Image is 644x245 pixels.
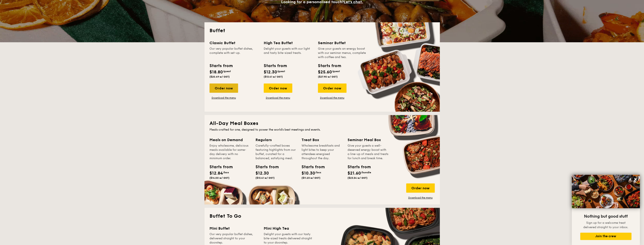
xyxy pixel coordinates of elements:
span: $12.30 [255,171,269,176]
a: Download the menu [264,96,292,99]
div: Meals crafted for one, designed to power the world's best meetings and events. [209,128,435,132]
div: Seminar Meal Box [348,137,389,143]
div: Order now [209,83,238,93]
span: ($13.41 w/ GST) [255,176,275,179]
span: ($20.49 w/ GST) [209,75,230,78]
div: Wholesome breakfasts and light bites to keep your attendees energised throughout the day. [302,144,342,160]
div: Order now [318,83,346,93]
div: Regulars [255,137,296,143]
div: Starts from [255,164,274,170]
div: Carefully-crafted boxes featuring highlights from our buffet, curated for a balanced, satisfying ... [255,144,296,160]
span: $21.60 [348,171,361,176]
span: $12.30 [264,70,277,75]
span: ($27.90 w/ GST) [318,75,338,78]
span: /guest [332,70,340,73]
div: Delight your guests with our light and tasty bite-sized treats. [264,47,313,59]
button: Join the crew [580,233,631,240]
div: Delight your guests with our tasty bite-sized treats delivered straight to your doorstep. [264,232,313,245]
span: ($11.23 w/ GST) [302,176,320,179]
span: Nothing but good stuff [584,214,628,219]
div: Starts from [318,63,341,69]
img: DSC07876-Edit02-Large.jpeg [572,175,640,208]
span: /bundle [361,171,371,174]
span: Sign up for a welcome treat delivered straight to your inbox. [583,221,628,229]
span: $12.84 [209,171,223,176]
span: ($13.41 w/ GST) [264,75,283,78]
span: ($14.00 w/ GST) [209,176,229,179]
button: Close [632,176,639,183]
div: Meals on Demand [209,137,250,143]
div: Give your guests an energy boost with our seminar menus, complete with coffee and tea. [318,47,367,59]
span: /guest [277,70,285,73]
div: Order now [264,83,292,93]
div: Our very popular buffet dishes, complete with set-up. [209,47,259,59]
div: Our very popular buffet dishes, delivered straight to your doorstep. [209,232,259,245]
div: Treat Box [302,137,342,143]
span: /guest [223,70,231,73]
div: High Tea Buffet [264,40,313,46]
div: Starts from [209,63,232,69]
span: /box [315,171,321,174]
div: Starts from [209,164,228,170]
div: Enjoy wholesome, delicious meals available for same-day delivery with no minimum order. [209,144,250,160]
div: Starts from [348,164,366,170]
div: Mini High Tea [264,225,313,231]
div: Give your guests a well-deserved energy boost with a line-up of meals and treats for lunch and br... [348,144,389,160]
div: Starts from [302,164,320,170]
span: $10.30 [302,171,315,176]
div: Seminar Buffet [318,40,367,46]
h2: Buffet To Go [209,213,435,220]
span: $25.60 [318,70,332,75]
div: Mini Buffet [209,225,259,231]
span: ($23.54 w/ GST) [348,176,367,179]
div: Order now [406,183,435,193]
h2: Buffet [209,27,435,34]
a: Download the menu [406,196,435,199]
span: /box [223,171,229,174]
div: Classic Buffet [209,40,259,46]
a: Download the menu [318,96,346,99]
h2: All-Day Meal Boxes [209,120,435,127]
a: Download the menu [209,96,238,99]
span: $18.80 [209,70,223,75]
div: Starts from [264,63,287,69]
